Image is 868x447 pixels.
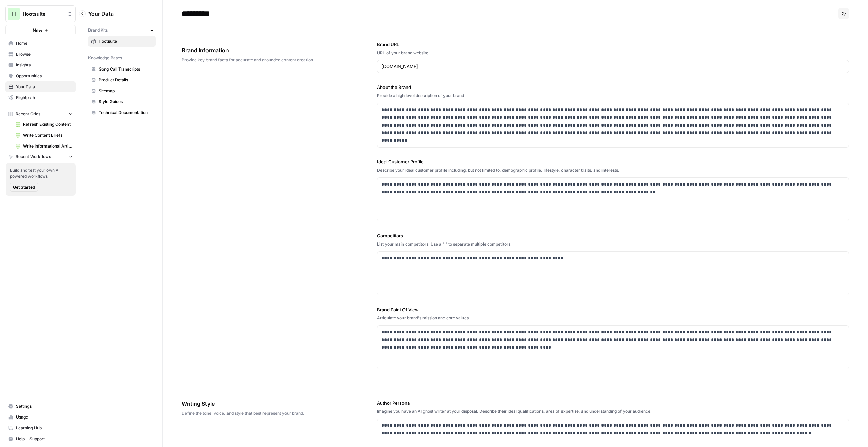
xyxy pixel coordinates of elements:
[5,81,76,92] a: Your Data
[99,66,153,72] span: Gong Call Transcripts
[381,63,845,70] input: www.sundaysoccer.com
[5,71,76,81] a: Opportunities
[16,40,73,46] span: Home
[5,92,76,103] a: Flightpath
[377,167,849,173] div: Describe your ideal customer profile including, but not limited to, demographic profile, lifestyl...
[182,400,339,408] span: Writing Style
[99,110,153,116] span: Technical Documentation
[16,414,73,420] span: Usage
[99,99,153,105] span: Style Guides
[377,93,849,99] div: Provide a high level description of your brand.
[377,84,849,91] label: About the Brand
[13,119,76,130] a: Refresh Existing Content
[16,84,73,90] span: Your Data
[16,62,73,68] span: Insights
[182,46,339,54] span: Brand Information
[88,64,156,75] a: Gong Call Transcripts
[16,154,51,160] span: Recent Workflows
[5,25,76,35] button: New
[16,95,73,101] span: Flightpath
[16,436,73,442] span: Help + Support
[5,401,76,412] a: Settings
[182,410,339,416] span: Define the tone, voice, and style that best represent your brand.
[5,152,76,162] button: Recent Workflows
[377,50,849,56] div: URL of your brand website
[377,306,849,313] label: Brand Point Of View
[88,107,156,118] a: Technical Documentation
[377,400,849,406] label: Author Persona
[5,5,76,22] button: Workspace: Hootsuite
[23,132,73,138] span: Write Content Briefs
[5,38,76,49] a: Home
[16,403,73,409] span: Settings
[88,96,156,107] a: Style Guides
[16,111,40,117] span: Recent Grids
[23,121,73,128] span: Refresh Existing Content
[377,41,849,48] label: Brand URL
[377,158,849,165] label: Ideal Customer Profile
[377,315,849,321] div: Articulate your brand's mission and core values.
[99,88,153,94] span: Sitemap
[5,60,76,71] a: Insights
[377,241,849,247] div: List your main competitors. Use a "," to separate multiple competitors.
[5,109,76,119] button: Recent Grids
[5,433,76,444] button: Help + Support
[5,49,76,60] a: Browse
[10,183,38,192] button: Get Started
[5,423,76,433] a: Learning Hub
[10,167,72,179] span: Build and test your own AI powered workflows
[88,36,156,47] a: Hootsuite
[12,10,16,18] span: H
[16,425,73,431] span: Learning Hub
[88,27,108,33] span: Brand Kits
[13,141,76,152] a: Write Informational Article
[88,85,156,96] a: Sitemap
[99,38,153,44] span: Hootsuite
[88,75,156,85] a: Product Details
[13,130,76,141] a: Write Content Briefs
[377,232,849,239] label: Competitors
[99,77,153,83] span: Product Details
[13,184,35,190] span: Get Started
[16,51,73,57] span: Browse
[5,412,76,423] a: Usage
[182,57,339,63] span: Provide key brand facts for accurate and grounded content creation.
[23,143,73,149] span: Write Informational Article
[88,9,147,18] span: Your Data
[16,73,73,79] span: Opportunities
[33,27,42,34] span: New
[88,55,122,61] span: Knowledge Bases
[23,11,64,17] span: Hootsuite
[377,408,849,414] div: Imagine you have an AI ghost writer at your disposal. Describe their ideal qualifications, area o...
